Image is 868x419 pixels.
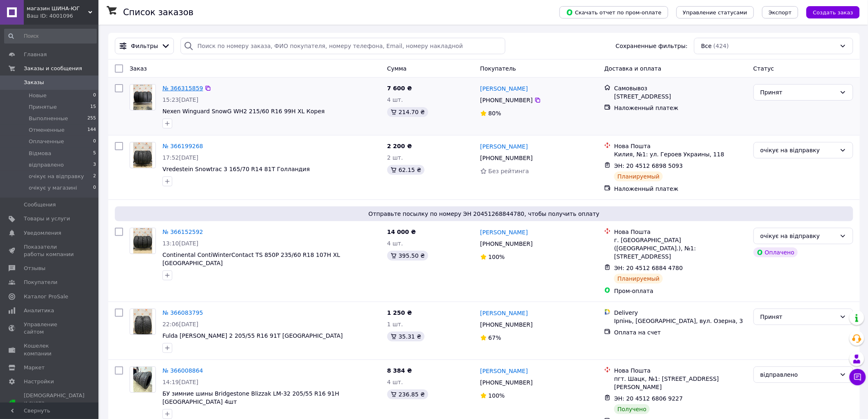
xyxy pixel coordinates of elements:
span: Управление сайтом [24,321,76,336]
img: Фото товару [133,142,153,168]
div: [PHONE_NUMBER] [479,319,535,330]
span: очікує у магазині [29,184,77,192]
span: 1 250 ₴ [387,309,412,316]
a: Создать заказ [798,9,860,15]
span: Выполненные [29,115,68,122]
span: 13:10[DATE] [162,240,199,247]
span: Оплаченные [29,138,64,145]
div: Нова Пошта [614,366,747,375]
span: 22:06[DATE] [162,321,199,327]
span: (424) [713,43,729,49]
button: Управление статусами [676,6,754,18]
input: Поиск [4,29,97,44]
span: Заказ [130,65,147,72]
span: 7 600 ₴ [387,85,412,92]
div: [PHONE_NUMBER] [479,238,535,250]
button: Экспорт [762,6,798,18]
span: 4 шт. [387,96,403,103]
button: Скачать отчет по пром-оплате [560,6,668,18]
span: Показатели работы компании [24,243,76,258]
span: відправлено [29,161,64,169]
div: [STREET_ADDRESS] [614,92,747,101]
span: Фильтры [131,42,158,50]
span: 15:23[DATE] [162,96,199,103]
span: Принятые [29,103,57,111]
div: Ваш ID: 4001096 [27,12,98,20]
div: пгт. Шацк, №1: [STREET_ADDRESS][PERSON_NAME] [614,375,747,391]
span: 17:52[DATE] [162,154,199,161]
span: Отмененные [29,126,64,134]
a: [PERSON_NAME] [480,309,528,317]
span: Кошелек компании [24,342,76,357]
span: Сообщения [24,201,56,208]
span: Continental ContiWinterContact TS 850P 235/60 R18 107H XL [GEOGRAPHIC_DATA] [162,252,340,266]
span: Создать заказ [813,9,853,16]
span: [DEMOGRAPHIC_DATA] и счета [24,392,85,414]
span: Покупатель [480,65,516,72]
span: Каталог ProSale [24,293,68,300]
div: 35.31 ₴ [387,332,425,341]
img: Фото товару [133,85,153,110]
a: № 366083795 [162,309,203,316]
span: магазин ШИНА-ЮГ [27,5,88,12]
h1: Список заказов [123,7,194,17]
div: Планируемый [614,274,663,284]
span: Сумма [387,65,407,72]
span: Відмова [29,150,51,157]
span: 14:19[DATE] [162,379,199,385]
span: Заказы и сообщения [24,65,82,72]
span: ЭН: 20 4512 6806 9227 [614,395,683,402]
span: Отправьте посылку по номеру ЭН 20451268844780, чтобы получить оплату [118,210,850,218]
span: 100% [489,254,505,260]
div: Оплачено [754,247,798,257]
div: Принят [761,88,836,97]
div: Нова Пошта [614,142,747,150]
span: Статус [754,65,774,72]
span: 3 [93,161,96,169]
a: Fulda [PERSON_NAME] 2 205/55 R16 91T [GEOGRAPHIC_DATA] [162,332,343,339]
img: Фото товару [133,228,153,254]
a: [PERSON_NAME] [480,85,528,93]
span: БУ зимние шины Bridgestone Blizzak LM-32 205/55 R16 91H [GEOGRAPHIC_DATA] 4шт [162,390,339,405]
span: 15 [90,103,96,111]
span: Заказы [24,79,44,86]
span: 144 [87,126,96,134]
a: Nexen Winguard SnowG WH2 215/60 R16 99H XL Корея [162,108,325,114]
span: Маркет [24,364,45,371]
span: 2 шт. [387,154,403,161]
div: Delivery [614,309,747,317]
img: Фото товару [133,309,153,334]
a: Фото товару [130,84,156,110]
a: № 366152592 [162,229,203,235]
span: Новые [29,92,47,99]
span: 14 000 ₴ [387,229,416,235]
div: Наложенный платеж [614,185,747,193]
div: 214.70 ₴ [387,107,428,117]
div: очікує на відправку [761,146,836,155]
span: 0 [93,138,96,145]
span: Все [701,42,712,50]
span: 4 шт. [387,240,403,247]
span: 1 шт. [387,321,403,327]
span: Покупатели [24,279,57,286]
div: г. [GEOGRAPHIC_DATA] ([GEOGRAPHIC_DATA].), №1: [STREET_ADDRESS] [614,236,747,261]
span: 2 [93,173,96,180]
div: Планируемый [614,172,663,181]
a: Vredestein Snowtrac 3 165/70 R14 81T Голландия [162,166,310,172]
img: Фото товару [133,367,153,392]
div: Оплата на счет [614,328,747,337]
div: очікує на відправку [761,231,836,240]
div: [PHONE_NUMBER] [479,377,535,388]
span: 80% [489,110,501,117]
span: 2 200 ₴ [387,143,412,149]
span: 8 384 ₴ [387,367,412,374]
span: Товары и услуги [24,215,70,222]
div: Пром-оплата [614,287,747,295]
span: Уведомления [24,229,61,237]
span: Главная [24,51,47,58]
button: Создать заказ [806,6,860,18]
div: 236.85 ₴ [387,389,428,399]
